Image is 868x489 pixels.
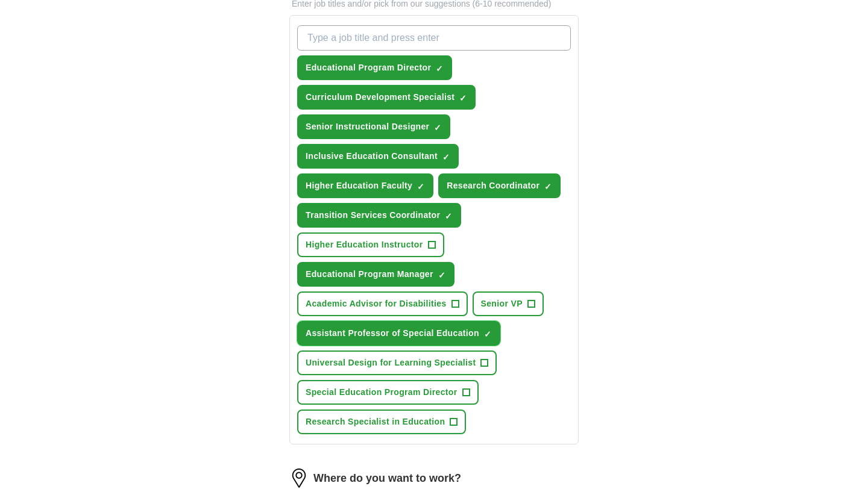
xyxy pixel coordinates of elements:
[306,327,479,340] span: Assistant Professor of Special Education
[459,93,467,103] span: ✓
[297,350,497,375] button: Universal Design for Learning Specialist
[481,297,523,310] span: Senior VP
[438,173,561,198] button: Research Coordinator✓
[436,64,443,73] span: ✓
[297,291,468,316] button: Academic Advisor for Disabilities
[306,268,433,281] span: Educational Program Manager
[297,25,571,51] input: Type a job title and press enter
[297,262,454,287] button: Educational Program Manager✓
[297,144,459,169] button: Inclusive Education Consultant✓
[447,179,539,192] span: Research Coordinator
[297,203,461,228] button: Transition Services Coordinator✓
[297,380,479,405] button: Special Education Program Director
[297,232,444,257] button: Higher Education Instructor
[306,386,458,399] span: Special Education Program Director
[297,173,433,198] button: Higher Education Faculty✓
[306,209,440,222] span: Transition Services Coordinator
[442,152,450,162] span: ✓
[473,291,544,316] button: Senior VP
[297,321,500,346] button: Assistant Professor of Special Education✓
[445,211,452,221] span: ✓
[306,416,445,428] span: Research Specialist in Education
[289,469,309,488] img: location.png
[544,182,552,192] span: ✓
[434,123,441,132] span: ✓
[306,61,431,74] span: Educational Program Director
[306,238,423,251] span: Higher Education Instructor
[297,55,452,80] button: Educational Program Director✓
[313,470,461,487] label: Where do you want to work?
[306,357,476,369] span: Universal Design for Learning Specialist
[297,114,450,139] button: Senior Instructional Designer✓
[438,270,445,280] span: ✓
[297,85,476,110] button: Curriculum Development Specialist✓
[306,297,447,310] span: Academic Advisor for Disabilities
[306,120,429,133] span: Senior Instructional Designer
[306,91,454,104] span: Curriculum Development Specialist
[306,150,438,163] span: Inclusive Education Consultant
[306,179,412,192] span: Higher Education Faculty
[417,182,424,192] span: ✓
[297,410,466,434] button: Research Specialist in Education
[484,329,491,339] span: ✓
